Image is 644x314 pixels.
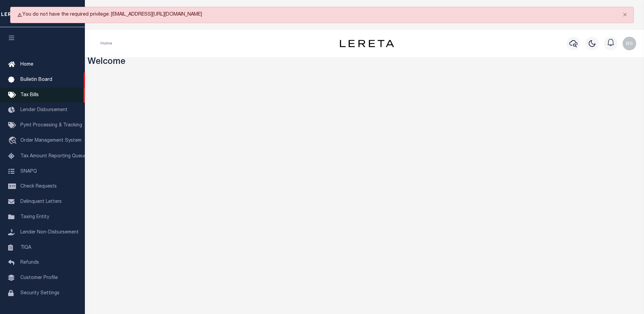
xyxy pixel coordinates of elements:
img: logo-dark.svg [340,40,394,47]
span: Check Requests [20,184,57,189]
span: Bulletin Board [20,77,52,82]
span: Security Settings [20,291,59,296]
li: Home [100,40,112,47]
span: Refunds [20,260,39,265]
h3: Welcome [88,57,642,68]
span: Order Management System [20,138,81,143]
span: Tax Bills [20,93,39,98]
span: Lender Disbursement [20,108,68,112]
span: SNAPQ [20,169,37,174]
span: Lender Non-Disbursement [20,230,79,235]
span: Pymt Processing & Tracking [20,123,82,128]
div: You do not have the required privilege: [EMAIL_ADDRESS][URL][DOMAIN_NAME] [10,7,634,23]
span: Customer Profile [20,276,58,280]
span: Tax Amount Reporting Queue [20,154,87,159]
span: TIQA [20,245,31,250]
span: Delinquent Letters [20,199,62,204]
i: travel_explore [8,137,19,145]
span: Home [20,62,33,67]
button: Close [617,7,633,22]
span: Taxing Entity [20,215,49,220]
img: svg+xml;base64,PHN2ZyB4bWxucz0iaHR0cDovL3d3dy53My5vcmcvMjAwMC9zdmciIHBvaW50ZXItZXZlbnRzPSJub25lIi... [623,37,636,50]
